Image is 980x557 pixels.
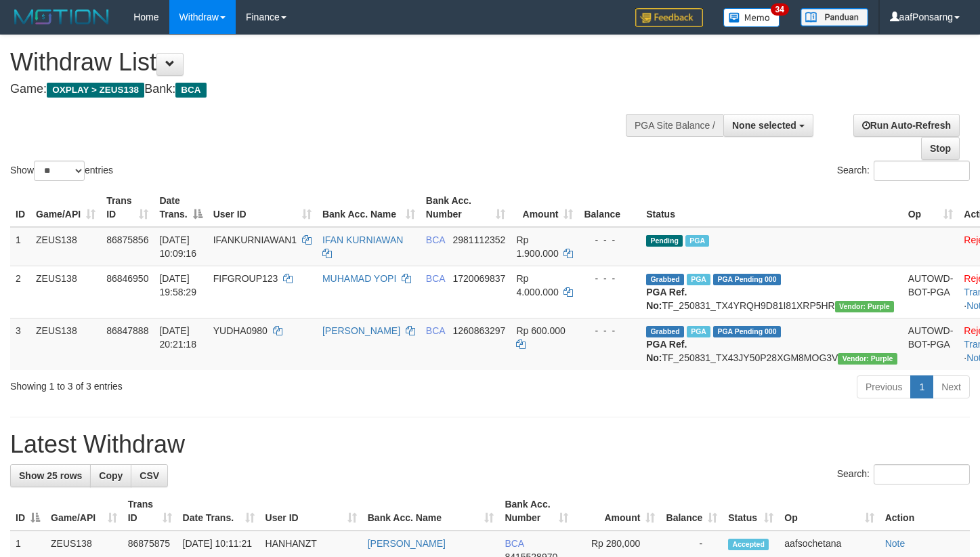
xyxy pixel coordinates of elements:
select: Showentries [34,161,85,181]
th: Amount: activate to sort column ascending [511,188,578,227]
td: ZEUS138 [30,318,101,370]
a: Previous [857,375,911,398]
span: Rp 1.900.000 [516,234,558,259]
th: Trans ID: activate to sort column ascending [101,188,154,227]
div: - - - [584,324,635,337]
th: ID: activate to sort column descending [10,492,45,531]
span: Copy 1720069837 to clipboard [453,273,506,284]
td: 1 [10,227,30,266]
th: Date Trans.: activate to sort column descending [154,188,207,227]
th: Op: activate to sort column ascending [903,188,959,227]
span: Marked by aafnoeunsreypich [685,235,709,247]
th: Game/API: activate to sort column ascending [30,188,101,227]
a: MUHAMAD YOPI [322,273,396,284]
th: Balance [578,188,641,227]
th: Bank Acc. Name: activate to sort column ascending [362,492,500,531]
a: [PERSON_NAME] [368,538,446,549]
span: BCA [426,325,445,336]
span: [DATE] 10:09:16 [159,234,196,259]
a: 1 [910,375,933,398]
span: Rp 4.000.000 [516,273,558,297]
label: Search: [837,161,970,181]
a: Note [885,538,906,549]
span: Marked by aafnoeunsreypich [687,274,710,285]
td: TF_250831_TX4YRQH9D81I81XRP5HR [641,266,903,318]
label: Search: [837,464,970,484]
span: Pending [646,235,683,247]
span: 34 [771,3,789,16]
h1: Withdraw List [10,49,640,76]
a: IFAN KURNIAWAN [322,234,404,245]
a: [PERSON_NAME] [322,325,400,336]
div: Showing 1 to 3 of 3 entries [10,374,398,393]
span: PGA Pending [713,326,781,337]
button: None selected [723,114,813,137]
span: BCA [175,83,206,98]
a: CSV [131,464,168,487]
a: Next [933,375,970,398]
img: MOTION_logo.png [10,7,113,27]
div: PGA Site Balance / [626,114,723,137]
th: ID [10,188,30,227]
label: Show entries [10,161,113,181]
span: BCA [426,234,445,245]
span: [DATE] 19:58:29 [159,273,196,297]
span: [DATE] 20:21:18 [159,325,196,350]
span: Accepted [728,539,769,550]
td: TF_250831_TX43JY50P28XGM8MOG3V [641,318,903,370]
h4: Game: Bank: [10,83,640,96]
th: Balance: activate to sort column ascending [660,492,723,531]
img: Button%20Memo.svg [723,8,780,27]
th: User ID: activate to sort column ascending [208,188,317,227]
b: PGA Ref. No: [646,339,687,363]
input: Search: [874,161,970,181]
td: ZEUS138 [30,266,101,318]
th: Op: activate to sort column ascending [779,492,879,531]
span: 86846950 [106,273,148,284]
h1: Latest Withdraw [10,431,970,458]
input: Search: [874,464,970,484]
span: Vendor URL: https://trx4.1velocity.biz [838,353,897,365]
span: Grabbed [646,326,684,337]
span: Copy 2981112352 to clipboard [453,234,506,245]
span: BCA [505,538,524,549]
th: Bank Acc. Name: activate to sort column ascending [317,188,421,227]
span: 86875856 [106,234,148,245]
span: Grabbed [646,274,684,285]
span: Copy [99,470,123,481]
img: panduan.png [801,8,868,26]
th: Status [641,188,903,227]
th: Bank Acc. Number: activate to sort column ascending [499,492,573,531]
span: IFANKURNIAWAN1 [213,234,297,245]
th: Amount: activate to sort column ascending [574,492,661,531]
span: YUDHA0980 [213,325,268,336]
th: Status: activate to sort column ascending [723,492,779,531]
img: Feedback.jpg [635,8,703,27]
td: AUTOWD-BOT-PGA [903,266,959,318]
span: Copy 1260863297 to clipboard [453,325,506,336]
td: AUTOWD-BOT-PGA [903,318,959,370]
th: Trans ID: activate to sort column ascending [123,492,177,531]
b: PGA Ref. No: [646,287,687,311]
td: 3 [10,318,30,370]
span: FIFGROUP123 [213,273,278,284]
th: Game/API: activate to sort column ascending [45,492,123,531]
div: - - - [584,233,635,247]
a: Stop [921,137,960,160]
th: Action [880,492,970,531]
span: Rp 600.000 [516,325,565,336]
th: Date Trans.: activate to sort column ascending [177,492,260,531]
a: Copy [90,464,131,487]
span: Marked by aafnoeunsreypich [687,326,710,337]
a: Run Auto-Refresh [853,114,960,137]
th: User ID: activate to sort column ascending [260,492,362,531]
span: BCA [426,273,445,284]
td: 2 [10,266,30,318]
span: OXPLAY > ZEUS138 [47,83,144,98]
span: PGA Pending [713,274,781,285]
span: Show 25 rows [19,470,82,481]
span: Vendor URL: https://trx4.1velocity.biz [835,301,894,312]
span: CSV [140,470,159,481]
span: 86847888 [106,325,148,336]
div: - - - [584,272,635,285]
